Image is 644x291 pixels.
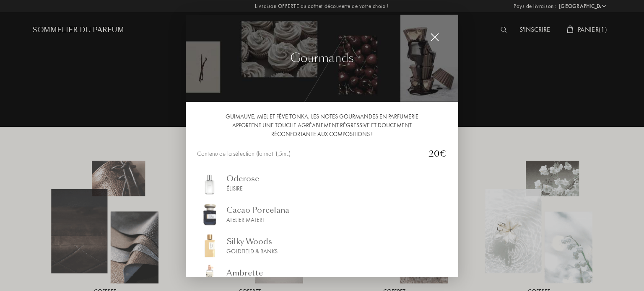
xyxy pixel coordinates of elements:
[226,184,259,193] div: Élisire
[197,202,447,227] a: img_sommelierCacao PorcelanaAtelier Materi
[226,236,278,247] div: Silky Woods
[197,170,447,196] a: img_sommelierOderoseÉlisire
[197,265,447,290] a: img_sommelierAmbrette
[422,147,447,160] div: 20€
[197,233,222,258] img: img_sommelier
[226,204,289,216] div: Cacao Porcelana
[291,49,354,67] div: Gourmands
[197,170,222,196] img: img_sommelier
[197,265,222,290] img: img_sommelier
[197,202,222,227] img: img_sommelier
[226,247,278,256] div: Goldfield & Banks
[226,267,263,278] div: Ambrette
[197,233,447,258] a: img_sommelierSilky WoodsGoldfield & Banks
[226,216,289,224] div: Atelier Materi
[226,173,259,184] div: Oderose
[430,33,439,42] img: cross_white.svg
[197,149,422,159] div: Contenu de la sélection (format 1,5mL)
[197,112,447,139] div: Guimauve, miel et fève tonka, les notes gourmandes en parfumerie apportent une touche agréablemen...
[186,15,458,102] img: img_collec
